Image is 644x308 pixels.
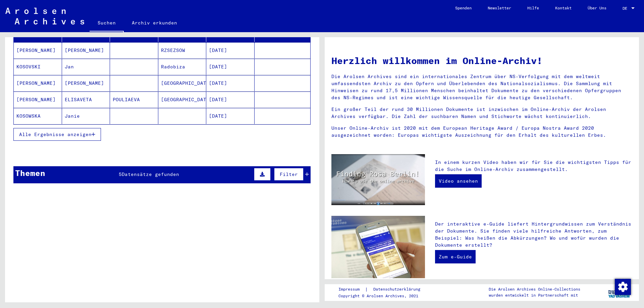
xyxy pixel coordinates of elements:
mat-cell: [PERSON_NAME] [14,75,62,91]
span: 5 [119,171,122,177]
span: Alle Ergebnisse anzeigen [19,131,92,137]
mat-cell: [GEOGRAPHIC_DATA] [158,91,207,108]
p: Ein großer Teil der rund 30 Millionen Dokumente ist inzwischen im Online-Archiv der Arolsen Archi... [331,106,632,120]
a: Archiv erkunden [124,15,185,31]
p: wurden entwickelt in Partnerschaft mit [489,292,580,298]
mat-cell: POULIAEVA [110,91,158,108]
mat-cell: [GEOGRAPHIC_DATA] [158,75,207,91]
img: Zustimmung ändern [615,279,631,295]
span: Filter [280,171,298,177]
a: Suchen [90,15,124,32]
a: Impressum [338,286,365,293]
mat-cell: [DATE] [206,108,255,124]
img: video.jpg [331,154,425,205]
h1: Herzlich willkommen im Online-Archiv! [331,54,632,68]
p: In einem kurzen Video haben wir für Sie die wichtigsten Tipps für die Suche im Online-Archiv zusa... [435,159,632,173]
mat-cell: [DATE] [206,75,255,91]
span: Datensätze gefunden [122,171,179,177]
mat-cell: ELISAVETA [62,91,110,108]
a: Datenschutzerklärung [368,286,428,293]
button: Alle Ergebnisse anzeigen [13,128,101,141]
p: Die Arolsen Archives sind ein internationales Zentrum über NS-Verfolgung mit dem weltweit umfasse... [331,73,632,101]
p: Der interaktive e-Guide liefert Hintergrundwissen zum Verständnis der Dokumente. Sie finden viele... [435,221,632,249]
mat-cell: KOSOVSKI [14,59,62,75]
mat-cell: [DATE] [206,59,255,75]
div: Themen [15,167,45,179]
mat-cell: Jan [62,59,110,75]
a: Video ansehen [435,174,482,188]
img: eguide.jpg [331,216,425,278]
mat-cell: Janie [62,108,110,124]
mat-cell: [PERSON_NAME] [62,42,110,58]
button: Filter [274,168,304,181]
p: Die Arolsen Archives Online-Collections [489,286,580,292]
mat-cell: [DATE] [206,42,255,58]
p: Copyright © Arolsen Archives, 2021 [338,293,428,299]
mat-cell: [PERSON_NAME] [14,42,62,58]
div: | [338,286,428,293]
mat-cell: [PERSON_NAME] [14,91,62,108]
mat-cell: [DATE] [206,91,255,108]
mat-cell: KOSOWSKA [14,108,62,124]
mat-cell: Radobiza [158,59,207,75]
a: Zum e-Guide [435,250,476,263]
img: yv_logo.png [607,284,632,301]
mat-cell: RZSEZSOW [158,42,207,58]
mat-cell: [PERSON_NAME] [62,75,110,91]
span: DE [623,6,630,11]
img: Arolsen_neg.svg [5,8,84,24]
p: Unser Online-Archiv ist 2020 mit dem European Heritage Award / Europa Nostra Award 2020 ausgezeic... [331,125,632,139]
